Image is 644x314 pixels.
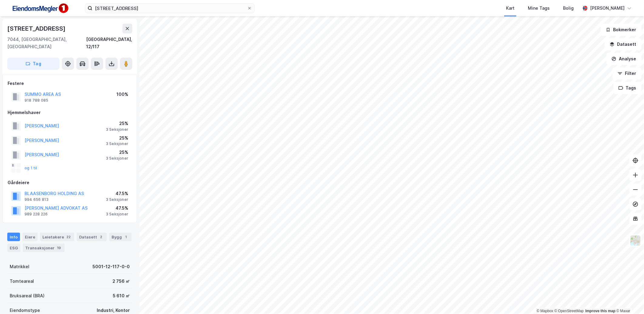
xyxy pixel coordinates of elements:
[7,233,20,241] div: Info
[7,24,67,33] div: [STREET_ADDRESS]
[606,53,642,65] button: Analyse
[106,204,128,212] div: 47.5%
[106,212,128,217] div: 3 Seksjoner
[7,244,20,252] div: ESG
[10,292,45,299] div: Bruksareal (BRA)
[25,197,49,202] div: 994 656 813
[10,278,34,285] div: Tomteareal
[506,5,515,12] div: Kart
[614,285,644,314] iframe: Chat Widget
[116,91,128,98] div: 100%
[630,235,641,246] img: Z
[601,24,642,36] button: Bokmerker
[612,67,642,79] button: Filter
[7,58,59,70] button: Tag
[106,134,128,142] div: 25%
[563,5,574,12] div: Bolig
[528,5,550,12] div: Mine Tags
[590,5,625,12] div: [PERSON_NAME]
[614,285,644,314] div: Kontrollprogram for chat
[106,120,128,127] div: 25%
[8,179,132,186] div: Gårdeiere
[8,80,132,87] div: Festere
[106,156,128,161] div: 3 Seksjoner
[92,263,130,270] div: 5001-12-117-0-0
[106,149,128,156] div: 25%
[40,233,74,241] div: Leietakere
[77,233,107,241] div: Datasett
[106,141,128,146] div: 3 Seksjoner
[123,234,129,240] div: 1
[537,309,553,313] a: Mapbox
[605,38,642,50] button: Datasett
[106,127,128,132] div: 3 Seksjoner
[10,307,40,314] div: Eiendomstype
[106,190,128,197] div: 47.5%
[613,82,642,94] button: Tags
[98,234,104,240] div: 2
[109,233,132,241] div: Bygg
[65,234,72,240] div: 22
[113,292,130,299] div: 5 610 ㎡
[23,244,65,252] div: Transaksjoner
[555,309,584,313] a: OpenStreetMap
[86,36,132,50] div: [GEOGRAPHIC_DATA], 12/117
[585,309,615,313] a: Improve this map
[112,278,130,285] div: 2 756 ㎡
[7,36,86,50] div: 7044, [GEOGRAPHIC_DATA], [GEOGRAPHIC_DATA]
[8,109,132,116] div: Hjemmelshaver
[92,4,247,13] input: Søk på adresse, matrikkel, gårdeiere, leietakere eller personer
[10,2,70,15] img: F4PB6Px+NJ5v8B7XTbfpPpyloAAAAASUVORK5CYII=
[22,233,38,241] div: Eiere
[106,197,128,202] div: 3 Seksjoner
[10,263,29,270] div: Matrikkel
[25,98,48,103] div: 918 788 085
[56,245,62,251] div: 19
[97,307,130,314] div: Industri, Kontor
[25,212,48,217] div: 989 228 226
